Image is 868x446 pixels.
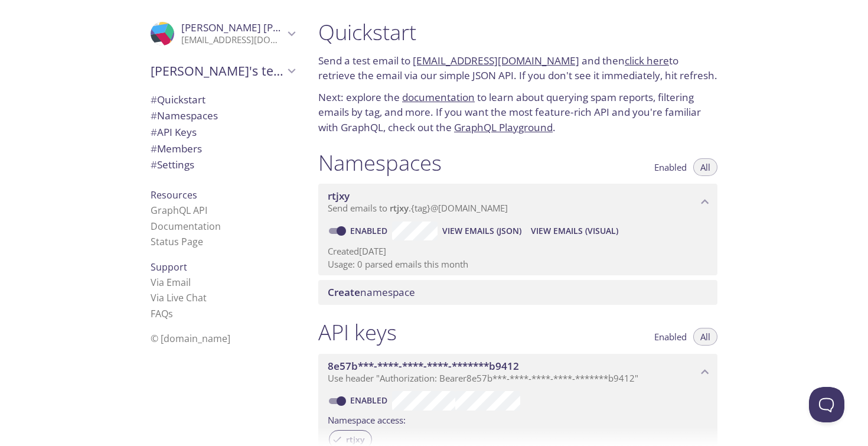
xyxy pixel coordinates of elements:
[402,90,475,104] a: documentation
[328,202,508,214] span: Send emails to . {tag} @[DOMAIN_NAME]
[181,21,343,34] span: [PERSON_NAME] [PERSON_NAME]
[151,235,203,248] a: Status Page
[151,291,207,304] a: Via Live Chat
[141,56,304,86] div: Nils's team
[151,109,218,122] span: Namespaces
[647,158,694,176] button: Enabled
[141,157,304,173] div: Team Settings
[809,387,844,422] iframe: Help Scout Beacon - Open
[181,34,284,46] p: [EMAIL_ADDRESS][DOMAIN_NAME]
[151,63,284,79] span: [PERSON_NAME]'s team
[328,189,350,203] span: rtjxy
[151,276,191,289] a: Via Email
[151,220,221,233] a: Documentation
[693,158,717,176] button: All
[693,328,717,346] button: All
[141,124,304,141] div: API Keys
[151,142,202,155] span: Members
[141,14,304,53] div: Nils Malmberg
[151,125,197,139] span: API Keys
[151,307,173,320] a: FAQ
[348,225,392,236] a: Enabled
[318,19,717,45] h1: Quickstart
[168,307,173,320] span: s
[318,90,717,135] p: Next: explore the to learn about querying spam reports, filtering emails by tag, and more. If you...
[531,224,618,238] span: View Emails (Visual)
[151,188,197,201] span: Resources
[647,328,694,346] button: Enabled
[625,54,669,67] a: click here
[328,245,708,258] p: Created [DATE]
[328,285,415,299] span: namespace
[141,92,304,108] div: Quickstart
[526,222,623,240] button: View Emails (Visual)
[328,411,406,428] label: Namespace access:
[151,158,194,171] span: Settings
[348,395,392,406] a: Enabled
[318,280,717,305] div: Create namespace
[390,202,409,214] span: rtjxy
[318,53,717,83] p: Send a test email to and then to retrieve the email via our simple JSON API. If you don't see it ...
[454,121,553,134] a: GraphQL Playground
[318,184,717,220] div: rtjxy namespace
[413,54,579,67] a: [EMAIL_ADDRESS][DOMAIN_NAME]
[328,285,360,299] span: Create
[318,319,397,346] h1: API keys
[438,222,526,240] button: View Emails (JSON)
[141,141,304,157] div: Members
[141,108,304,124] div: Namespaces
[151,125,157,139] span: #
[151,93,157,106] span: #
[151,332,230,345] span: © [DOMAIN_NAME]
[318,149,442,176] h1: Namespaces
[151,93,205,106] span: Quickstart
[328,258,708,271] p: Usage: 0 parsed emails this month
[151,109,157,122] span: #
[151,158,157,171] span: #
[151,142,157,155] span: #
[151,261,187,274] span: Support
[151,204,207,217] a: GraphQL API
[442,224,521,238] span: View Emails (JSON)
